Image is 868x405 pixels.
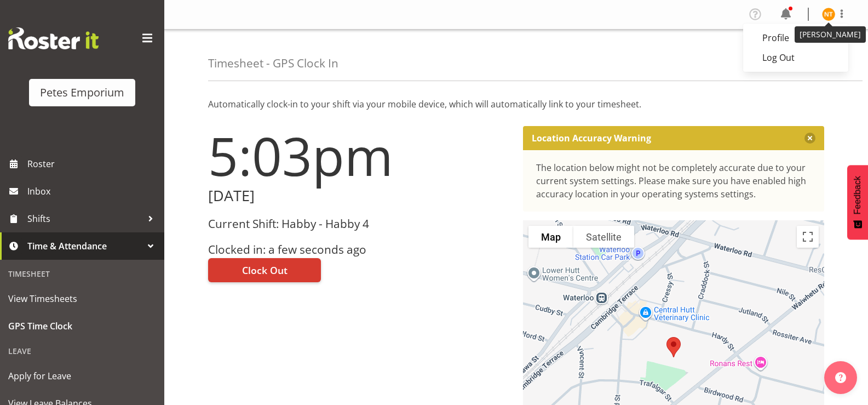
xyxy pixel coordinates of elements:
a: View Timesheets [3,285,162,312]
h2: [DATE] [208,187,510,204]
button: Show street map [528,226,573,248]
img: nicole-thomson8388.jpg [822,8,835,21]
h3: Current Shift: Habby - Habby 4 [208,218,510,230]
div: Leave [3,340,162,362]
button: Show satellite imagery [573,226,634,248]
span: Clock Out [242,263,288,277]
div: Timesheet [3,263,162,285]
button: Clock Out [208,258,321,282]
span: Time & Attendance [27,238,142,254]
span: Apply for Leave [8,368,156,384]
h1: 5:03pm [208,126,510,185]
button: Toggle fullscreen view [797,226,819,248]
span: Shifts [27,210,142,227]
button: Close message [804,133,815,144]
button: Feedback - Show survey [847,165,868,239]
a: Profile [743,28,848,48]
p: Automatically clock-in to your shift via your mobile device, which will automatically link to you... [208,98,824,111]
span: Inbox [27,183,159,199]
a: GPS Time Clock [3,312,162,340]
span: GPS Time Clock [8,318,156,334]
img: Rosterit website logo [8,27,99,49]
h4: Timesheet - GPS Clock In [208,57,338,70]
div: The location below might not be completely accurate due to your current system settings. Please m... [536,161,812,201]
a: Apply for Leave [3,362,162,390]
div: Petes Emporium [40,84,124,101]
a: Log Out [743,48,848,67]
p: Location Accuracy Warning [532,133,651,144]
span: Roster [27,156,159,172]
span: View Timesheets [8,290,156,307]
img: help-xxl-2.png [835,372,846,383]
h3: Clocked in: a few seconds ago [208,243,510,256]
span: Feedback [853,176,863,214]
